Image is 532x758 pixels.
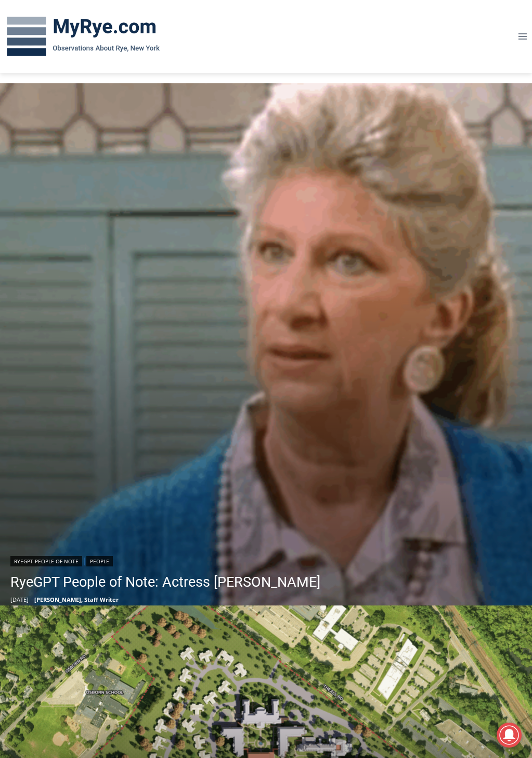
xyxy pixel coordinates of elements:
time: [DATE] [10,596,29,603]
a: [PERSON_NAME], Staff Writer [34,596,119,603]
a: RyeGPT People of Note [10,556,82,566]
a: People [86,556,113,566]
a: RyeGPT People of Note: Actress [PERSON_NAME] [10,572,320,592]
div: | [10,554,320,566]
button: Open menu [513,28,532,44]
span: – [31,596,34,603]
